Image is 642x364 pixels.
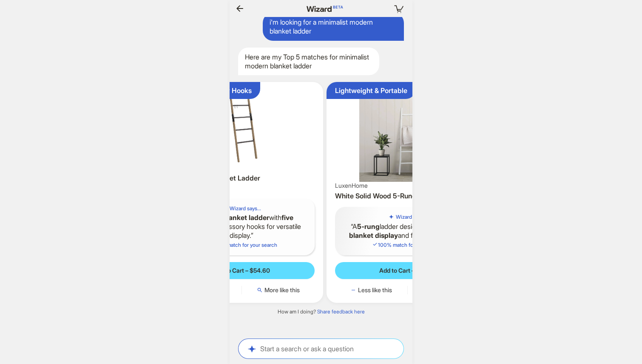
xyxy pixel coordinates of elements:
span: Less like this [358,286,392,294]
img: White Solid Wood 5-Rung Blanket Ladder [330,85,486,182]
div: i'm looking for a minimalist modern blanket ladder [263,13,404,41]
b: versatile blanket display [349,222,464,240]
span: 100 % match for your search [372,242,443,248]
button: Add to Cart – $54.60 [169,262,315,279]
span: LuxenHome [335,182,368,189]
span: Add to Cart – $99.35 [379,267,436,274]
span: Add to Cart – $54.60 [213,267,270,274]
div: How am I doing? [230,308,412,315]
h5: Wizard says... [396,214,427,220]
q: A with and accessory hooks for versatile display. [176,213,308,240]
div: Here are my Top 5 matches for minimalist modern blanket ladder [238,48,379,76]
b: 5-rung [357,222,380,231]
h3: White Solid Wood 5-Rung Blanket Ladder [335,192,481,200]
div: Includes Accessory HooksMillwood 60" Blanket LadderMillwood 60" Blanket LadderWizard says...Amode... [160,82,323,303]
span: 100 % match for your search [206,242,277,248]
h3: Millwood 60" Blanket Ladder [169,174,315,183]
span: More like this [264,286,300,294]
div: Lightweight & Portable [335,86,407,95]
img: Millwood 60" Blanket Ladder [164,85,320,164]
h5: Wizard says... [230,205,261,212]
button: More like this [242,286,315,294]
q: A ladder designed for and farmhouse charm [342,222,474,240]
a: Share feedback here [317,308,365,315]
b: modern blanket ladder [196,213,269,222]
